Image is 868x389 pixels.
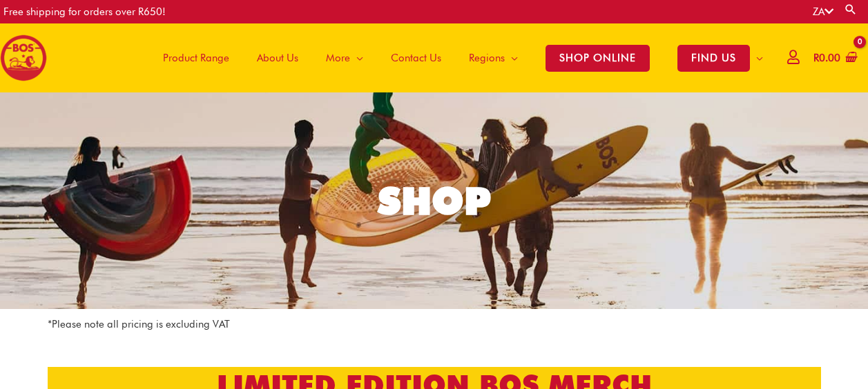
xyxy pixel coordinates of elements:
[48,316,821,333] p: *Please note all pricing is excluding VAT
[813,52,819,64] span: R
[391,37,441,79] span: Contact Us
[378,182,491,220] div: SHOP
[546,45,650,72] span: SHOP ONLINE
[813,52,840,64] bdi: 0.00
[149,23,243,92] a: Product Range
[163,37,229,79] span: Product Range
[844,3,858,16] a: Search button
[326,37,350,79] span: More
[139,23,777,92] nav: Site Navigation
[469,37,505,79] span: Regions
[811,43,858,74] a: View Shopping Cart, empty
[813,6,833,18] a: ZA
[312,23,377,92] a: More
[455,23,532,92] a: Regions
[677,45,750,72] span: FIND US
[257,37,298,79] span: About Us
[377,23,455,92] a: Contact Us
[532,23,664,92] a: SHOP ONLINE
[243,23,312,92] a: About Us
